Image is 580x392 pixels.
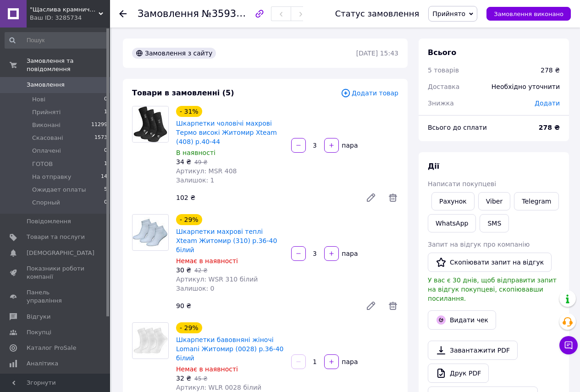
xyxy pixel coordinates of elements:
span: 30 ₴ [176,266,191,274]
span: 1 [104,108,107,116]
span: Виконані [32,121,61,129]
span: Видалити [387,300,398,311]
span: 42 ₴ [194,267,207,274]
img: Шкарпетки чоловічі махрові Термо високі Житомир Xteam (408) р.40-44 [133,106,168,142]
span: Написати покупцеві [428,180,496,188]
span: Всього [428,48,456,57]
span: 0 [104,147,107,155]
div: - 31% [176,106,202,117]
div: Необхідно уточнити [486,77,565,97]
div: Ваш ID: 3285734 [30,14,110,22]
button: Скопіювати запит на відгук [428,253,552,272]
span: Прийнято [432,10,465,17]
span: Замовлення та повідомлення [27,57,110,73]
button: Рахунок [431,192,475,210]
span: 45 ₴ [194,375,207,382]
a: Завантажити PDF [428,341,518,360]
span: Додати [535,99,560,107]
span: Залишок: 1 [176,177,215,184]
span: Скасовані [32,134,63,142]
img: Шкарпетки махрові теплі Xteam Житомир (310) р.36-40 білий [133,217,168,248]
span: Дії [428,162,439,171]
span: Всього до сплати [428,124,487,131]
span: Нові [32,95,45,104]
a: Шкарпетки бавовняні жіночі Lomani Житомир (0028) р.36-40 білий [176,336,283,362]
span: 1573 [94,134,107,142]
button: Чат з покупцем [559,336,578,354]
div: пара [340,357,359,366]
span: Замовлення [27,81,65,89]
div: Статус замовлення [335,9,420,18]
a: Шкарпетки махрові теплі Xteam Житомир (310) р.36-40 білий [176,228,277,254]
div: - 29% [176,214,202,225]
span: Ожидает оплаты [32,186,86,194]
span: 0 [104,199,107,207]
span: Доставка [428,83,459,90]
span: 14 [101,173,107,181]
span: Замовлення [138,8,199,19]
span: У вас є 30 днів, щоб відправити запит на відгук покупцеві, скопіювавши посилання. [428,276,557,302]
span: 34 ₴ [176,158,191,166]
time: [DATE] 15:43 [356,50,398,57]
span: Аналітика [27,359,58,368]
button: SMS [480,214,509,232]
span: Замовлення виконано [494,11,563,17]
button: Видати чек [428,310,496,330]
span: Додати товар [341,88,398,98]
span: 1 [104,160,107,168]
div: пара [340,141,359,150]
a: Viber [478,192,510,210]
span: Товари та послуги [27,233,85,241]
span: Залишок: 0 [176,285,215,292]
span: [DEMOGRAPHIC_DATA] [27,249,94,257]
b: 278 ₴ [539,124,560,131]
span: Товари в замовленні (5) [132,88,234,97]
div: Повернутися назад [119,9,127,18]
input: Пошук [5,32,108,49]
span: Покупці [27,328,51,337]
span: Артикул: WLR 0028 білий [176,384,261,391]
span: 0 [104,95,107,104]
div: 102 ₴ [172,191,358,204]
a: Шкарпетки чоловічі махрові Термо високі Житомир Xteam (408) р.40-44 [176,120,277,145]
span: ГОТОВ [32,160,53,168]
span: Прийняті [32,108,61,116]
span: Артикул: МSR 408 [176,167,237,175]
span: Спорный [32,199,60,207]
span: В наявності [176,149,215,156]
span: На отправку [32,173,71,181]
div: - 29% [176,322,202,333]
div: пара [340,249,359,258]
span: Знижка [428,99,454,107]
span: Оплачені [32,147,61,155]
span: "Щаслива крамничка" [30,6,99,14]
span: Запит на відгук про компанію [428,241,530,248]
span: Видалити [387,192,398,203]
span: №359361192 [202,8,267,19]
a: Telegram [514,192,559,210]
a: Редагувати [362,188,380,207]
a: WhatsApp [428,214,476,232]
div: 90 ₴ [172,299,358,312]
a: Друк PDF [428,364,489,383]
span: Відгуки [27,313,50,321]
a: Редагувати [362,297,380,315]
span: Панель управління [27,288,85,305]
span: 5 [104,186,107,194]
img: Шкарпетки бавовняні жіночі Lomani Житомир (0028) р.36-40 білий [133,326,168,355]
span: Артикул: WSR 310 білий [176,276,258,283]
button: Замовлення виконано [486,7,571,21]
div: 278 ₴ [541,66,560,75]
span: 11299 [91,121,107,129]
span: Повідомлення [27,217,71,226]
span: Немає в наявності [176,365,238,373]
span: Каталог ProSale [27,344,76,352]
span: Немає в наявності [176,257,238,265]
div: Замовлення з сайту [132,48,216,59]
span: Показники роботи компанії [27,265,85,281]
span: 32 ₴ [176,375,191,382]
span: 5 товарів [428,66,459,74]
span: 49 ₴ [194,159,207,166]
